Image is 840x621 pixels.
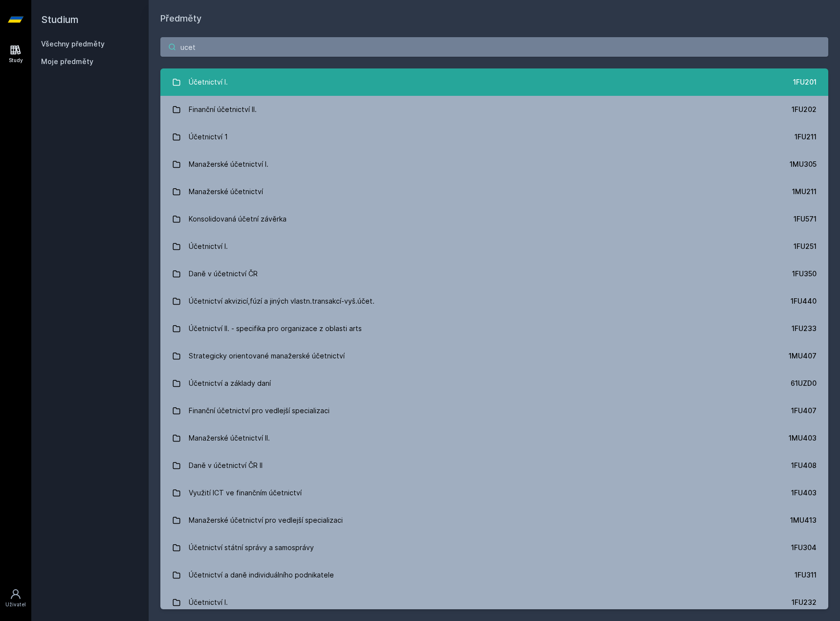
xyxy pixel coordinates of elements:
[41,40,105,48] a: Všechny předměty
[160,424,828,452] a: Manažerské účetnictví II. 1MU403
[160,507,828,534] a: Manažerské účetnictví pro vedlejší specializaci 1MU413
[9,57,23,64] div: Study
[189,319,362,338] div: Účetnictví II. - specifika pro organizace z oblasti arts
[160,342,828,370] a: Strategicky orientované manažerské účetnictví 1MU407
[189,565,334,585] div: Účetnictví a daně individuálního podnikatele
[791,378,817,388] div: 61UZD0
[792,324,817,333] div: 1FU233
[160,12,828,25] h1: Předměty
[789,351,817,361] div: 1MU407
[160,68,828,96] a: Účetnictví I. 1FU201
[160,151,828,178] a: Manažerské účetnictví I. 1MU305
[160,233,828,260] a: Účetnictví I. 1FU251
[791,406,817,416] div: 1FU407
[795,132,817,142] div: 1FU211
[793,77,817,87] div: 1FU201
[160,315,828,342] a: Účetnictví II. - specifika pro organizace z oblasti arts 1FU233
[792,187,817,197] div: 1MU211
[189,374,271,393] div: Účetnictví a základy daní
[189,264,258,284] div: Daně v účetnictví ČR
[189,593,228,612] div: Účetnictví I.
[160,96,828,123] a: Finanční účetnictví II. 1FU202
[2,583,29,613] a: Uživatel
[160,260,828,288] a: Daně v účetnictví ČR 1FU350
[160,370,828,397] a: Účetnictví a základy daní 61UZD0
[189,100,257,119] div: Finanční účetnictví II.
[160,589,828,616] a: Účetnictví I. 1FU232
[189,291,375,311] div: Účetnictví akvizicí,fúzí a jiných vlastn.transakcí-vyš.účet.
[160,479,828,507] a: Využití ICT ve finančním účetnictví 1FU403
[160,561,828,589] a: Účetnictví a daně individuálního podnikatele 1FU311
[790,515,817,525] div: 1MU413
[189,182,263,201] div: Manažerské účetnictví
[189,510,343,530] div: Manažerské účetnictví pro vedlejší specializaci
[160,397,828,424] a: Finanční účetnictví pro vedlejší specializaci 1FU407
[160,534,828,561] a: Účetnictví státní správy a samosprávy 1FU304
[160,178,828,205] a: Manažerské účetnictví 1MU211
[189,401,330,421] div: Finanční účetnictví pro vedlejší specializaci
[790,159,817,169] div: 1MU305
[189,127,228,147] div: Účetnictví 1
[160,37,828,57] input: Název nebo ident předmětu…
[189,428,270,448] div: Manažerské účetnictví II.
[792,269,817,279] div: 1FU350
[189,456,263,475] div: Daně v účetnictví ČR II
[189,237,228,256] div: Účetnictví I.
[189,483,302,503] div: Využití ICT ve finančním účetnictví
[2,39,29,69] a: Study
[41,57,93,67] span: Moje předměty
[791,296,817,306] div: 1FU440
[160,288,828,315] a: Účetnictví akvizicí,fúzí a jiných vlastn.transakcí-vyš.účet. 1FU440
[189,155,268,174] div: Manažerské účetnictví I.
[792,598,817,607] div: 1FU232
[189,346,345,366] div: Strategicky orientované manažerské účetnictví
[160,123,828,151] a: Účetnictví 1 1FU211
[791,461,817,470] div: 1FU408
[189,72,228,92] div: Účetnictví I.
[791,488,817,498] div: 1FU403
[791,543,817,553] div: 1FU304
[189,538,314,557] div: Účetnictví státní správy a samosprávy
[160,205,828,233] a: Konsolidovaná účetní závěrka 1FU571
[5,601,26,608] div: Uživatel
[794,214,817,224] div: 1FU571
[789,433,817,443] div: 1MU403
[792,105,817,114] div: 1FU202
[160,452,828,479] a: Daně v účetnictví ČR II 1FU408
[794,242,817,251] div: 1FU251
[795,570,817,580] div: 1FU311
[189,209,287,229] div: Konsolidovaná účetní závěrka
